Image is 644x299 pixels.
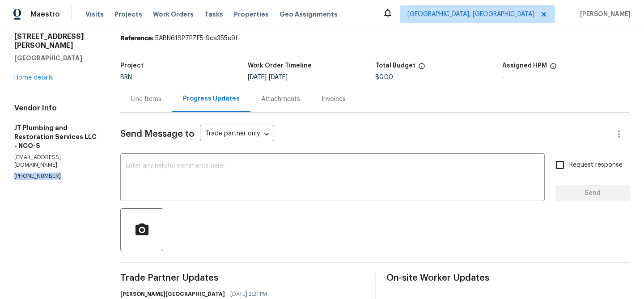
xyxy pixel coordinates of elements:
[248,63,312,69] h5: Work Order Timeline
[322,95,346,104] div: Invoices
[14,104,99,113] h4: Vendor Info
[375,63,415,69] h5: Total Budget
[269,74,288,80] span: [DATE]
[569,160,623,170] span: Request response
[120,63,144,69] h5: Project
[261,95,300,104] div: Attachments
[14,32,99,50] h2: [STREET_ADDRESS][PERSON_NAME]
[14,123,99,150] h5: JT Plumbing and Restoration Services LLC - NCO-S
[14,54,99,63] h5: [GEOGRAPHIC_DATA]
[418,63,425,74] span: The total cost of line items that have been proposed by Opendoor. This sum includes line items th...
[576,10,631,19] span: [PERSON_NAME]
[85,10,104,19] span: Visits
[502,63,547,69] h5: Assigned HPM
[14,154,99,169] p: [EMAIL_ADDRESS][DOMAIN_NAME]
[407,10,534,19] span: [GEOGRAPHIC_DATA], [GEOGRAPHIC_DATA]
[230,290,267,299] span: [DATE] 2:21 PM
[30,10,60,19] span: Maestro
[120,74,132,80] span: BRN
[131,95,161,104] div: Line Items
[14,75,53,81] a: Home details
[386,274,630,282] span: On-site Worker Updates
[120,290,225,299] h6: [PERSON_NAME][GEOGRAPHIC_DATA]
[204,11,223,17] span: Tasks
[248,74,267,80] span: [DATE]
[375,74,393,80] span: $0.00
[120,35,153,42] b: Reference:
[502,74,630,80] div: -
[153,10,194,19] span: Work Orders
[14,173,99,180] p: [PHONE_NUMBER]
[234,10,269,19] span: Properties
[120,274,364,282] span: Trade Partner Updates
[550,63,557,74] span: The hpm assigned to this work order.
[120,34,630,43] div: 5ABN61SP7PZF5-9ca355e9f
[248,74,288,80] span: -
[200,127,274,142] div: Trade partner only
[280,10,338,19] span: Geo Assignments
[114,10,142,19] span: Projects
[120,130,195,139] span: Send Message to
[183,94,240,103] div: Progress Updates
